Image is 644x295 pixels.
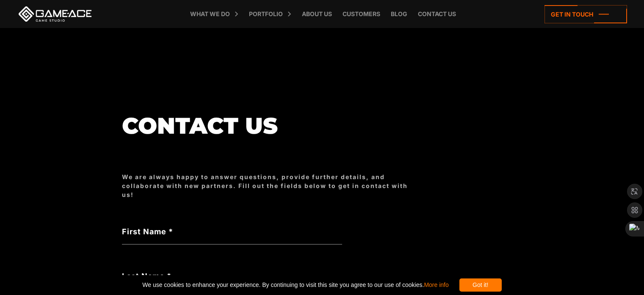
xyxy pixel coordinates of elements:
span: We use cookies to enhance your experience. By continuing to visit this site you agree to our use ... [142,278,448,292]
div: Got it! [459,278,502,292]
h1: Contact us [122,113,418,138]
label: Last Name * [122,270,342,282]
label: First Name * [122,226,342,237]
a: Get in touch [544,5,627,23]
a: More info [424,281,448,288]
div: We are always happy to answer questions, provide further details, and collaborate with new partne... [122,172,418,199]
